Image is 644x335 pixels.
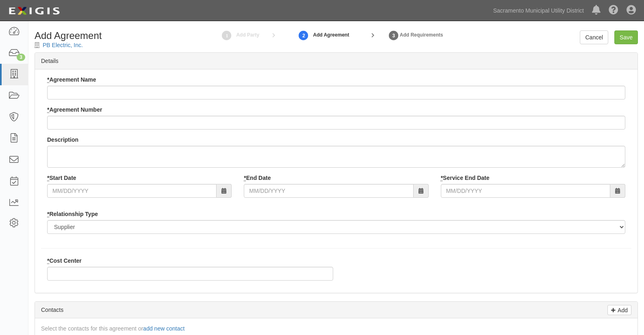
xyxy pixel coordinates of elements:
[441,184,610,198] input: MM/DD/YYYY
[47,175,49,181] abbr: required
[47,174,76,182] label: Start Date
[221,31,233,41] strong: 1
[35,53,637,69] div: Details
[388,31,400,41] strong: 3
[47,257,49,264] abbr: required
[43,42,83,48] a: PB Electric, Inc.
[609,6,618,15] i: Help Center - Complianz
[17,54,25,61] div: 3
[47,257,82,265] label: Cost Center
[6,4,62,18] img: logo-5460c22ac91f19d4615b14bd174203de0afe785f0fc80cf4dbbc73dc1793850b.png
[607,305,631,315] a: Add
[616,305,628,315] p: Add
[47,76,49,83] abbr: required
[35,30,170,41] h1: Add Agreement
[441,175,443,181] abbr: required
[297,31,310,41] strong: 2
[47,210,98,218] label: Relationship Type
[400,32,443,38] strong: Add Requirements
[614,30,638,44] input: Save
[244,174,271,182] label: End Date
[47,106,49,113] abbr: required
[489,2,588,19] a: Sacramento Municipal Utility District
[244,175,246,181] abbr: required
[35,324,637,333] div: Select the contacts for this agreement or
[580,30,608,44] a: Cancel
[47,211,49,217] abbr: required
[236,32,259,38] strong: Add Party
[388,26,400,44] a: Set Requirements
[297,26,310,44] a: Add Agreement
[35,302,637,318] div: Contacts
[313,32,349,39] strong: Add Agreement
[47,136,78,144] label: Description
[47,184,217,198] input: MM/DD/YYYY
[244,184,413,198] input: MM/DD/YYYY
[143,325,184,332] a: add new contact
[441,174,490,182] label: Service End Date
[47,106,102,114] label: Agreement Number
[47,76,96,84] label: Agreement Name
